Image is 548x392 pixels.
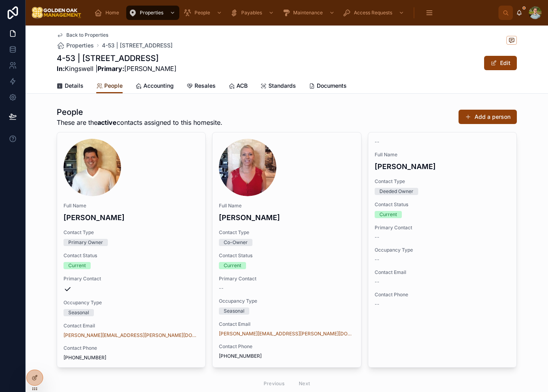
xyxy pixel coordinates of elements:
a: Standards [260,79,296,95]
span: Back to Properties [66,32,108,38]
strong: In: [57,65,65,73]
span: Properties [66,41,94,49]
span: Contact Email [375,269,510,276]
a: Payables [228,6,278,20]
span: Occupancy Type [219,298,354,304]
a: People [181,6,226,20]
a: Access Requests [340,6,408,20]
span: Contact Phone [375,292,510,298]
span: -- [219,285,224,292]
span: -- [375,139,379,145]
span: Contact Type [64,229,199,236]
span: Contact Status [219,252,354,259]
span: Contact Type [219,229,354,236]
a: ACB [228,79,248,95]
a: Accounting [135,79,174,95]
h4: [PERSON_NAME] [375,161,510,172]
a: Maintenance [280,6,339,20]
a: Full Name[PERSON_NAME]Contact TypePrimary OwnerContact StatusCurrentPrimary ContactOccupancy Type... [57,132,206,368]
div: Seasonal [68,309,89,316]
span: Payables [241,10,262,16]
span: Contact Email [64,323,199,329]
a: Properties [126,6,179,20]
span: ACB [236,82,248,90]
a: People [96,79,123,94]
a: Back to Properties [57,32,108,38]
span: Accounting [143,82,174,90]
span: People [195,10,210,16]
span: Kingswell | [PERSON_NAME] [57,64,177,73]
h4: [PERSON_NAME] [219,212,354,223]
a: Resales [187,79,216,95]
a: --Full Name[PERSON_NAME]Contact TypeDeeded OwnerContact StatusCurrentPrimary Contact--Occupancy T... [368,132,517,368]
span: Resales [195,82,216,90]
span: Occupancy Type [64,299,199,306]
div: Co-Owner [224,239,248,246]
span: Occupancy Type [375,247,510,253]
span: Properties [140,10,163,16]
div: Seasonal [224,307,244,315]
img: App logo [32,6,81,19]
span: Full Name [375,152,510,158]
span: Maintenance [293,10,323,16]
span: -- [375,301,379,307]
span: [PHONE_NUMBER] [64,355,199,361]
a: Details [57,79,83,95]
h1: 4-53 | [STREET_ADDRESS] [57,53,177,64]
span: -- [375,256,379,263]
span: Full Name [64,203,199,209]
h1: People [57,106,222,118]
span: Contact Email [219,321,354,327]
span: -- [375,234,379,240]
span: Primary Contact [219,276,354,282]
h4: [PERSON_NAME] [64,212,199,223]
div: Current [379,211,397,218]
a: [PERSON_NAME][EMAIL_ADDRESS][PERSON_NAME][DOMAIN_NAME] [219,331,354,337]
a: Properties [57,41,94,49]
strong: active [97,118,117,126]
span: Contact Type [375,178,510,185]
a: Full Name[PERSON_NAME]Contact TypeCo-OwnerContact StatusCurrentPrimary Contact--Occupancy TypeSea... [212,132,361,368]
strong: Primary: [97,65,124,73]
span: -- [375,279,379,285]
a: [PERSON_NAME][EMAIL_ADDRESS][PERSON_NAME][DOMAIN_NAME] [64,332,199,339]
div: Current [224,262,241,269]
span: Access Requests [354,10,392,16]
span: Contact Status [64,252,199,259]
span: These are the contacts assigned to this homesite. [57,118,222,127]
div: scrollable content [88,4,498,22]
a: Home [92,6,125,20]
button: Add a person [459,110,517,124]
span: Primary Contact [375,225,510,231]
span: Documents [317,82,347,90]
span: Full Name [219,203,354,209]
span: Contact Phone [64,345,199,351]
span: Contact Phone [219,343,354,350]
span: People [104,82,123,90]
span: [PHONE_NUMBER] [219,353,354,359]
div: Current [68,262,86,269]
span: Contact Status [375,201,510,208]
button: Edit [484,56,517,70]
a: Documents [309,79,347,95]
span: Primary Contact [64,276,199,282]
span: Standards [268,82,296,90]
span: Details [65,82,83,90]
div: Primary Owner [68,239,103,246]
div: Deeded Owner [379,188,413,195]
span: Home [105,10,119,16]
a: 4-53 | [STREET_ADDRESS] [102,41,173,49]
